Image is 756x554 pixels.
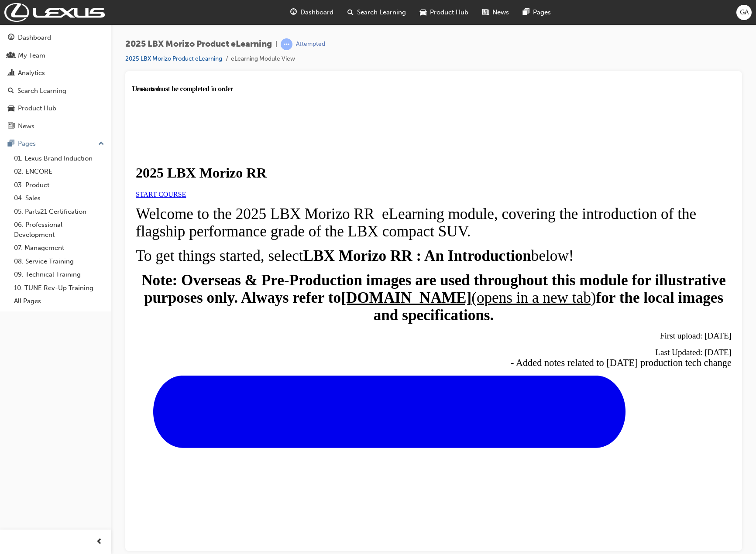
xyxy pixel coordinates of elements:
[3,136,108,152] button: Pages
[430,7,468,17] span: Product Hub
[10,205,108,219] a: 05. Parts21 Certification
[3,65,108,81] a: Analytics
[8,123,14,130] span: news-icon
[18,68,45,78] div: Analytics
[8,52,14,60] span: people-icon
[10,152,108,165] a: 01. Lexus Brand Induction
[3,83,108,99] a: Search Learning
[10,218,108,241] a: 06. Professional Development
[528,246,599,255] span: First upload: [DATE]
[475,3,516,21] a: news-iconNews
[283,3,340,21] a: guage-iconDashboard
[96,537,103,547] span: prev-icon
[98,138,104,150] span: up-icon
[17,86,66,96] div: Search Learning
[3,48,108,64] a: My Team
[492,7,509,17] span: News
[3,28,108,136] button: DashboardMy TeamAnalyticsSearch LearningProduct HubNews
[209,204,339,221] strong: [DOMAIN_NAME]
[171,162,399,179] strong: LBX Morizo RR : An Introduction
[10,281,108,295] a: 10. TUNE Rev-Up Training
[482,7,489,18] span: news-icon
[347,7,354,18] span: search-icon
[523,263,599,272] span: Last Updated: [DATE]
[209,204,464,221] a: [DOMAIN_NAME](opens in a new tab)
[10,165,108,178] a: 02. ENCORE
[516,3,558,21] a: pages-iconPages
[10,192,108,205] a: 04. Sales
[18,33,51,43] div: Dashboard
[241,204,591,239] strong: for the local images and specifications.
[300,7,333,17] span: Dashboard
[125,39,272,49] span: 2025 LBX Morizo Product eLearning
[3,100,108,116] a: Product Hub
[740,7,749,17] span: GA
[125,55,222,62] a: 2025 LBX Morizo Product eLearning
[275,39,277,49] span: |
[3,30,108,46] a: Dashboard
[340,3,413,21] a: search-iconSearch Learning
[290,7,297,18] span: guage-icon
[8,140,14,148] span: pages-icon
[18,103,56,113] div: Product Hub
[3,120,564,155] span: Welcome to the 2025 LBX Morizo RR eLearning module, covering the introduction of the flagship per...
[3,118,108,134] a: News
[8,34,14,42] span: guage-icon
[3,162,442,179] span: To get things started, select below!
[10,178,108,192] a: 03. Product
[533,7,551,17] span: Pages
[18,51,45,61] div: My Team
[18,121,34,131] div: News
[281,38,292,50] span: learningRecordVerb_ATTEMPT-icon
[9,187,594,221] strong: Note: Overseas & Pre-Production images are used throughout this module for illustrative purposes ...
[231,54,295,64] li: eLearning Module View
[3,80,599,96] h1: 2025 LBX Morizo RR
[296,40,325,48] div: Attempted
[357,7,406,17] span: Search Learning
[10,294,108,308] a: All Pages
[10,241,108,255] a: 07. Management
[339,204,464,221] span: (opens in a new tab)
[10,268,108,281] a: 09. Technical Training
[413,3,475,21] a: car-iconProduct Hub
[420,7,426,18] span: car-icon
[10,255,108,268] a: 08. Service Training
[4,3,105,22] img: Trak
[18,139,36,149] div: Pages
[3,106,54,113] a: START COURSE
[736,5,752,20] button: GA
[8,69,14,77] span: chart-icon
[523,7,529,18] span: pages-icon
[378,272,599,283] span: - Added notes related to [DATE] production tech change
[8,87,14,95] span: search-icon
[8,105,14,113] span: car-icon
